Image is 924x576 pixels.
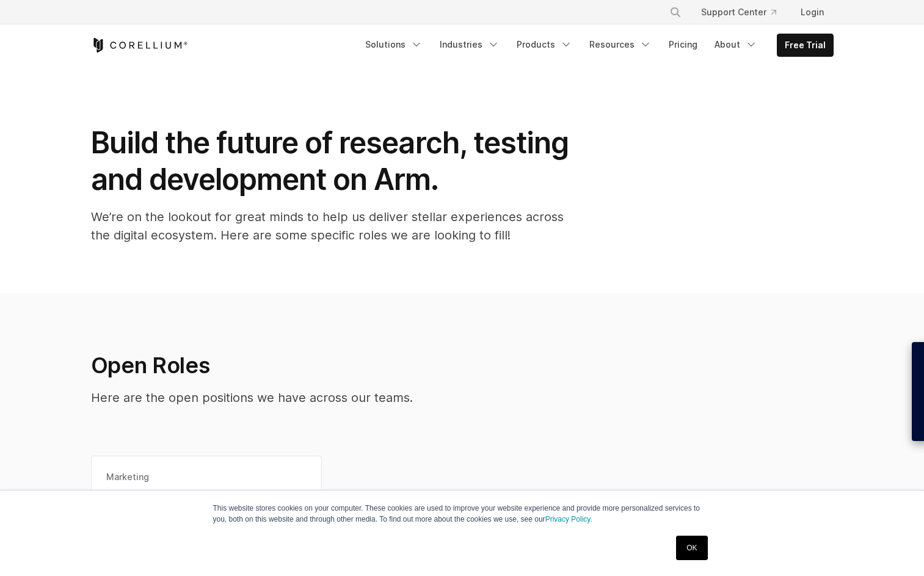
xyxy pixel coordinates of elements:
[791,1,834,23] a: Login
[432,34,507,56] a: Industries
[655,1,834,23] div: Navigation Menu
[661,34,705,56] a: Pricing
[213,503,711,525] p: This website stores cookies on your computer. These cookies are used to improve your website expe...
[545,515,592,523] a: Privacy Policy.
[509,34,580,56] a: Products
[91,38,188,53] a: Corellium Home
[691,1,786,23] a: Support Center
[676,536,707,560] a: OK
[106,471,307,483] div: Marketing
[91,388,642,407] p: Here are the open positions we have across our teams.
[358,34,430,56] a: Solutions
[91,352,642,379] h2: Open Roles
[91,125,580,198] h1: Build the future of research, testing and development on Arm.
[707,34,765,56] a: About
[91,208,580,244] p: We’re on the lookout for great minds to help us deliver stellar experiences across the digital ec...
[358,34,834,57] div: Navigation Menu
[664,1,686,23] button: Search
[777,34,833,56] a: Free Trial
[582,34,659,56] a: Resources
